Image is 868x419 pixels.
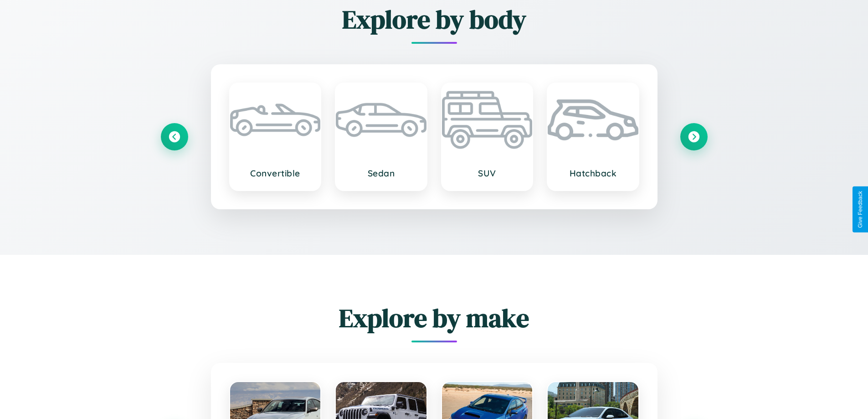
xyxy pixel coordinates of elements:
[239,168,312,179] h3: Convertible
[857,191,863,228] div: Give Feedback
[451,168,524,179] h3: SUV
[557,168,629,179] h3: Hatchback
[345,168,417,179] h3: Sedan
[161,300,708,336] h2: Explore by make
[161,2,708,37] h2: Explore by body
